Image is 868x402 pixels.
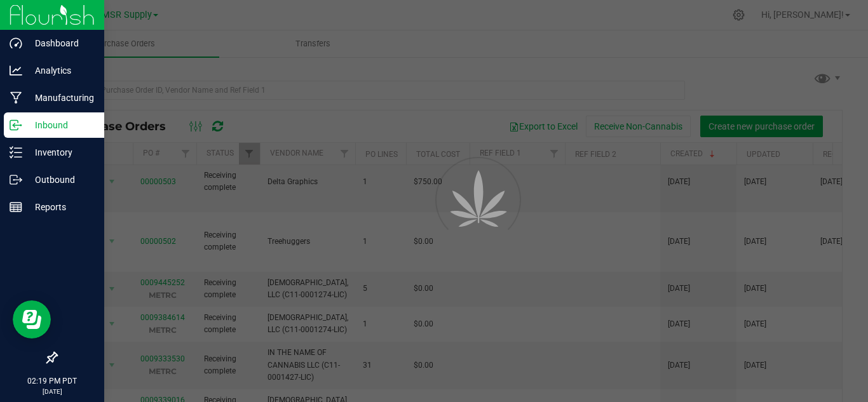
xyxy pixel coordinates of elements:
[10,37,22,50] inline-svg: Dashboard
[22,90,98,105] p: Manufacturing
[22,36,98,51] p: Dashboard
[6,375,98,387] p: 02:19 PM PDT
[22,199,98,215] p: Reports
[6,387,98,396] p: [DATE]
[22,145,98,160] p: Inventory
[10,146,22,159] inline-svg: Inventory
[10,173,22,186] inline-svg: Outbound
[10,201,22,213] inline-svg: Reports
[10,64,22,77] inline-svg: Analytics
[10,119,22,131] inline-svg: Inbound
[13,300,51,338] iframe: Resource center
[22,117,98,133] p: Inbound
[10,91,22,104] inline-svg: Manufacturing
[22,172,98,187] p: Outbound
[22,63,98,78] p: Analytics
